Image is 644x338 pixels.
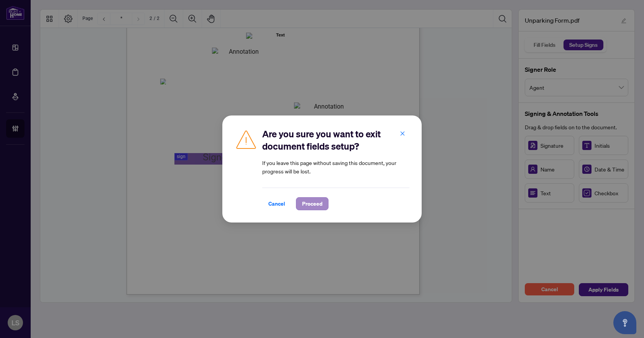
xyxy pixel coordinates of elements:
[262,158,409,175] article: If you leave this page without saving this document, your progress will be lost.
[400,131,405,136] span: close
[262,128,409,152] h2: Are you sure you want to exit document fields setup?
[302,198,322,210] span: Proceed
[296,197,329,210] button: Proceed
[268,198,285,210] span: Cancel
[262,197,291,210] button: Cancel
[613,311,636,334] button: Open asap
